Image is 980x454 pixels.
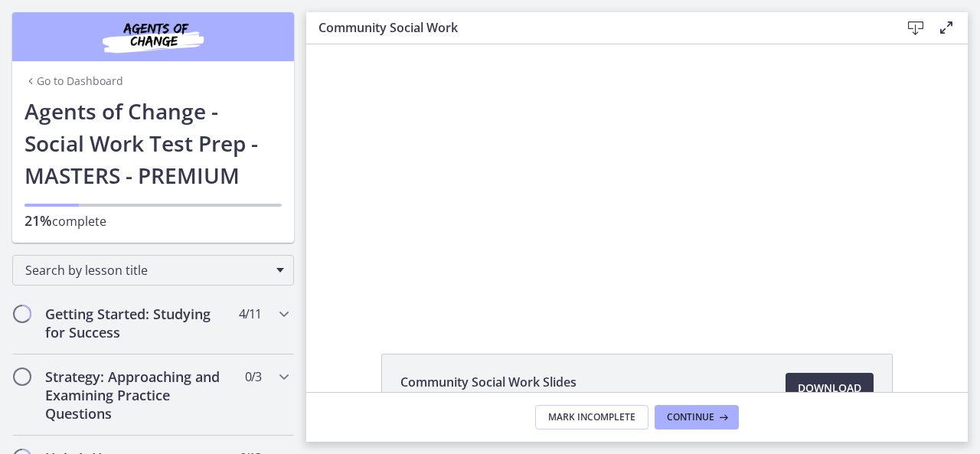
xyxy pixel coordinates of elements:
button: Continue [655,405,739,430]
h1: Agents of Change - Social Work Test Prep - MASTERS - PREMIUM [24,95,282,191]
span: Search by lesson title [25,262,269,279]
a: Download [786,373,874,403]
button: Mark Incomplete [535,405,648,430]
p: complete [24,211,282,230]
h3: Community Social Work [318,18,876,37]
span: 0 / 3 [245,367,261,386]
h2: Getting Started: Studying for Success [45,305,232,341]
span: Download [798,379,861,397]
span: 21% [24,211,52,230]
span: Continue [667,411,714,423]
span: 104 KB [400,391,577,403]
span: Community Social Work Slides [400,373,577,391]
span: 4 / 11 [239,305,261,323]
span: Mark Incomplete [548,411,635,423]
img: Agents of Change [61,18,245,55]
a: Go to Dashboard [24,73,123,89]
div: Search by lesson title [12,255,294,286]
iframe: Video Lesson [306,44,968,318]
h2: Strategy: Approaching and Examining Practice Questions [45,367,232,423]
